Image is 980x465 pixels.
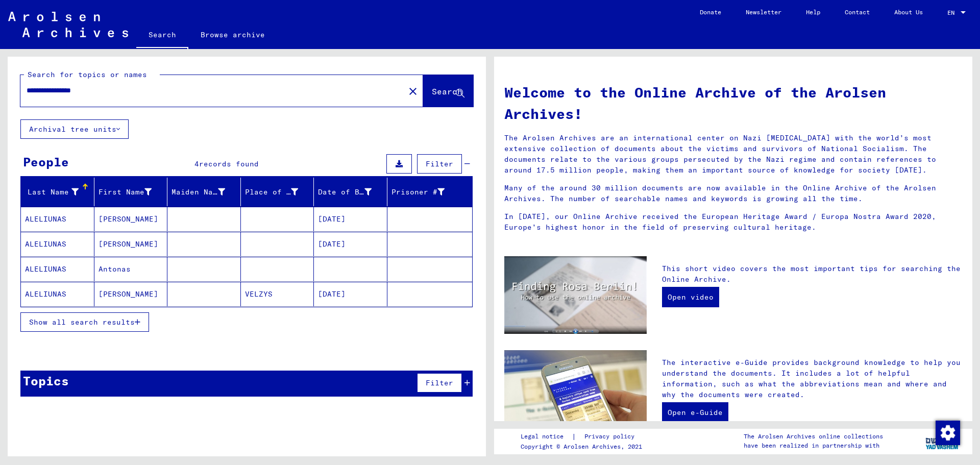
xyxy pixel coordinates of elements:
[662,263,962,285] p: This short video covers the most important tips for searching the Online Archive.
[417,373,462,393] button: Filter
[576,431,647,442] a: Privacy policy
[25,187,79,198] div: Last Name
[504,256,647,334] img: video.jpg
[29,317,135,327] span: Show all search results
[171,184,240,200] div: Maiden Name
[94,178,168,206] mat-header-cell: First Name
[245,184,314,200] div: Place of Birth
[199,159,259,168] span: records found
[8,12,128,37] img: Arolsen_neg.svg
[387,178,473,206] mat-header-cell: Prisoner #
[171,187,225,198] div: Maiden Name
[521,442,647,451] p: Copyright © Arolsen Archives, 2021
[21,282,94,306] mat-cell: ALELIUNAS
[23,153,69,171] div: People
[21,178,94,206] mat-header-cell: Last Name
[94,207,168,231] mat-cell: [PERSON_NAME]
[188,22,277,47] a: Browse archive
[662,287,719,307] a: Open video
[407,85,419,97] mat-icon: close
[432,86,462,96] span: Search
[241,282,314,306] mat-cell: VELZYS
[245,187,299,198] div: Place of Birth
[167,178,241,206] mat-header-cell: Maiden Name
[314,207,387,231] mat-cell: [DATE]
[662,402,728,423] a: Open e-Guide
[504,350,647,445] img: eguide.jpg
[94,282,168,306] mat-cell: [PERSON_NAME]
[99,184,167,200] div: First Name
[426,159,453,168] span: Filter
[20,312,149,332] button: Show all search results
[314,282,387,306] mat-cell: [DATE]
[314,232,387,256] mat-cell: [DATE]
[923,428,962,454] img: yv_logo.png
[936,421,960,445] img: Zustimmung ändern
[521,431,647,442] div: |
[521,431,572,442] a: Legal notice
[504,133,962,176] p: The Arolsen Archives are an international center on Nazi [MEDICAL_DATA] with the world’s most ext...
[21,257,94,281] mat-cell: ALELIUNAS
[426,378,453,387] span: Filter
[423,75,473,107] button: Search
[947,9,954,16] mat-select-trigger: EN
[504,211,962,233] p: In [DATE], our Online Archive received the European Heritage Award / Europa Nostra Award 2020, Eu...
[744,441,883,450] p: have been realized in partnership with
[417,154,462,174] button: Filter
[23,372,69,390] div: Topics
[318,187,372,198] div: Date of Birth
[391,187,445,198] div: Prisoner #
[241,178,314,206] mat-header-cell: Place of Birth
[403,81,423,101] button: Clear
[94,257,168,281] mat-cell: Antonas
[136,22,188,49] a: Search
[744,432,883,441] p: The Arolsen Archives online collections
[20,119,129,139] button: Archival tree units
[25,184,94,200] div: Last Name
[391,184,460,200] div: Prisoner #
[28,70,147,79] mat-label: Search for topics or names
[99,187,152,198] div: First Name
[94,232,168,256] mat-cell: [PERSON_NAME]
[504,183,962,204] p: Many of the around 30 million documents are now available in the Online Archive of the Arolsen Ar...
[504,82,962,125] h1: Welcome to the Online Archive of the Arolsen Archives!
[21,207,94,231] mat-cell: ALELIUNAS
[662,357,962,400] p: The interactive e-Guide provides background knowledge to help you understand the documents. It in...
[21,232,94,256] mat-cell: ALELIUNAS
[314,178,387,206] mat-header-cell: Date of Birth
[194,159,199,168] span: 4
[318,184,387,200] div: Date of Birth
